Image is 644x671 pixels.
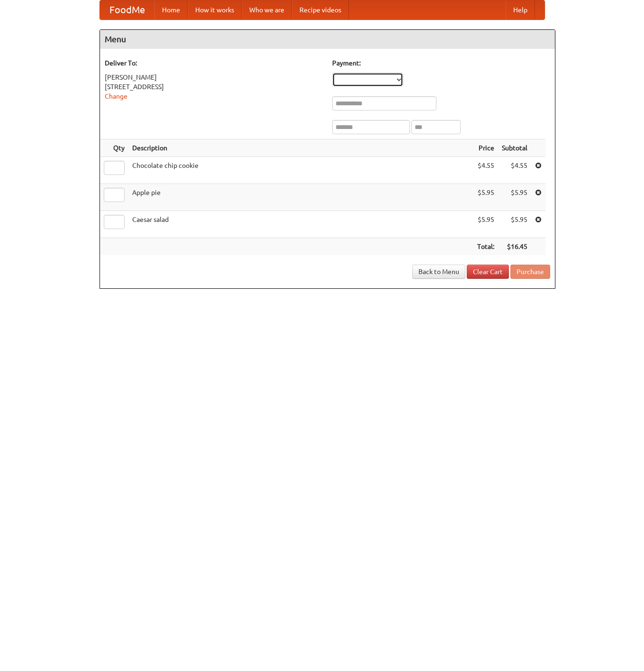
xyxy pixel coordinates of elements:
td: Chocolate chip cookie [128,157,473,184]
button: Purchase [510,265,550,279]
a: Home [154,0,188,19]
div: [PERSON_NAME] [105,73,323,82]
a: Help [506,0,535,19]
th: Total: [473,238,498,256]
td: $5.95 [473,184,498,211]
h5: Payment: [332,58,550,68]
td: Caesar salad [128,211,473,238]
th: Qty [100,139,128,157]
th: $16.45 [498,238,531,256]
a: How it works [188,0,242,19]
h4: Menu [100,30,555,49]
div: [STREET_ADDRESS] [105,82,323,92]
th: Price [473,139,498,157]
td: Apple pie [128,184,473,211]
a: Change [105,92,127,100]
td: $4.55 [473,157,498,184]
td: $4.55 [498,157,531,184]
th: Description [128,139,473,157]
td: $5.95 [473,211,498,238]
a: FoodMe [100,0,154,19]
td: $5.95 [498,184,531,211]
td: $5.95 [498,211,531,238]
th: Subtotal [498,139,531,157]
a: Clear Cart [467,265,509,279]
a: Who we are [242,0,292,19]
h5: Deliver To: [105,58,323,68]
a: Back to Menu [412,265,465,279]
a: Recipe videos [292,0,349,19]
